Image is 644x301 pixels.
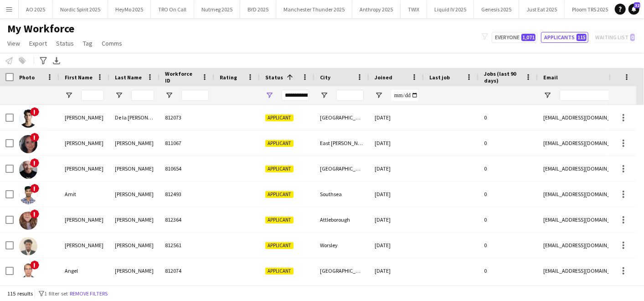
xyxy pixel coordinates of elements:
[314,233,369,258] div: Worsley
[30,209,39,218] span: !
[109,258,160,283] div: [PERSON_NAME]
[634,2,640,8] span: 32
[369,105,424,130] div: [DATE]
[52,37,77,49] a: Status
[474,0,519,18] button: Genesis 2025
[391,90,418,101] input: Joined Filter Input
[479,182,538,207] div: 0
[109,156,160,181] div: [PERSON_NAME]
[160,258,214,283] div: 812074
[314,258,369,283] div: [GEOGRAPHIC_DATA]
[479,233,538,258] div: 0
[265,268,294,275] span: Applicant
[19,212,37,230] img: Amy Folkard-Moore
[320,74,330,81] span: City
[165,91,173,99] button: Open Filter Menu
[165,70,198,84] span: Workforce ID
[7,39,20,47] span: View
[479,207,538,232] div: 0
[65,74,93,81] span: First Name
[26,37,51,49] a: Export
[30,158,39,167] span: !
[543,91,551,99] button: Open Filter Menu
[19,161,37,179] img: Alexandru Silaghi
[109,130,160,156] div: [PERSON_NAME]
[314,156,369,181] div: [GEOGRAPHIC_DATA]
[160,105,214,130] div: 812073
[369,258,424,283] div: [DATE]
[98,37,126,49] a: Comms
[369,207,424,232] div: [DATE]
[115,74,142,81] span: Last Name
[44,290,68,297] span: 1 filter set
[30,184,39,193] span: !
[102,39,122,47] span: Comms
[109,233,160,258] div: [PERSON_NAME]
[59,156,109,181] div: [PERSON_NAME]
[30,260,39,270] span: !
[314,182,369,207] div: Southsea
[577,34,587,41] span: 115
[220,74,237,81] span: Rating
[81,90,104,101] input: First Name Filter Input
[19,0,53,18] button: AO 2025
[160,156,214,181] div: 810654
[479,156,538,181] div: 0
[131,90,154,101] input: Last Name Filter Input
[181,90,209,101] input: Workforce ID Filter Input
[160,207,214,232] div: 812364
[7,22,74,36] span: My Workforce
[59,182,109,207] div: Amit
[19,263,37,281] img: Angel Gervacio Bido
[19,186,37,204] img: Amit Singh
[65,91,73,99] button: Open Filter Menu
[352,0,401,18] button: Anthropy 2025
[276,0,352,18] button: Manchester Thunder 2025
[369,182,424,207] div: [DATE]
[265,114,294,121] span: Applicant
[521,34,536,41] span: 1,071
[30,133,39,142] span: !
[265,74,283,81] span: Status
[265,91,273,99] button: Open Filter Menu
[68,289,109,299] button: Remove filters
[369,156,424,181] div: [DATE]
[51,55,62,66] app-action-btn: Export XLSX
[543,74,558,81] span: Email
[79,37,96,49] a: Tag
[29,39,47,47] span: Export
[427,0,474,18] button: Liquid IV 2025
[19,74,35,81] span: Photo
[314,207,369,232] div: Attleborough
[401,0,427,18] button: TWIX
[109,207,160,232] div: [PERSON_NAME]
[59,233,109,258] div: [PERSON_NAME]
[314,130,369,156] div: East [PERSON_NAME]
[314,105,369,130] div: [GEOGRAPHIC_DATA]
[160,182,214,207] div: 812493
[484,70,521,84] span: Jobs (last 90 days)
[109,182,160,207] div: [PERSON_NAME]
[151,0,194,18] button: TRO On Call
[240,0,276,18] button: BYD 2025
[59,258,109,283] div: Angel
[59,130,109,156] div: [PERSON_NAME]
[479,258,538,283] div: 0
[265,191,294,198] span: Applicant
[375,91,383,99] button: Open Filter Menu
[492,32,537,43] button: Everyone1,071
[38,55,49,66] app-action-btn: Advanced filters
[265,217,294,223] span: Applicant
[479,105,538,130] div: 0
[115,91,123,99] button: Open Filter Menu
[375,74,392,81] span: Joined
[320,91,328,99] button: Open Filter Menu
[83,39,93,47] span: Tag
[59,105,109,130] div: [PERSON_NAME]
[479,130,538,156] div: 0
[53,0,108,18] button: Nordic Spirit 2025
[265,242,294,249] span: Applicant
[160,233,214,258] div: 812561
[19,109,37,128] img: Adrian De la Rosa Sanchez
[30,107,39,116] span: !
